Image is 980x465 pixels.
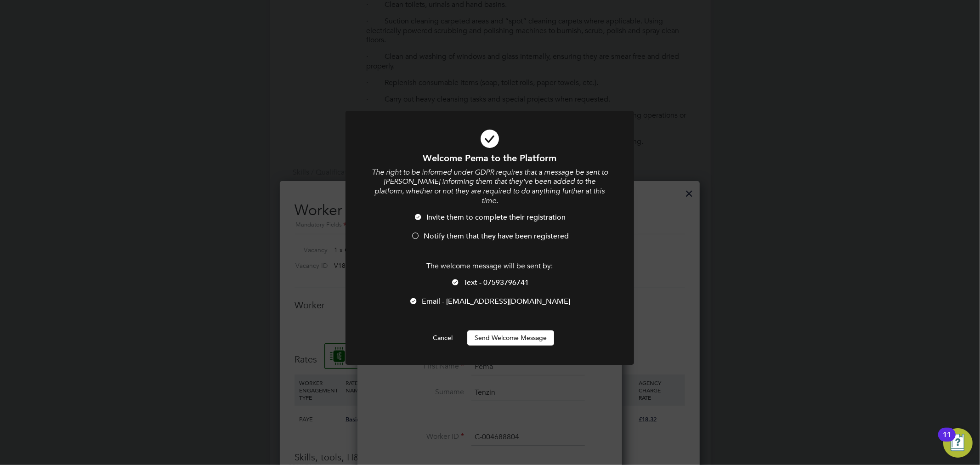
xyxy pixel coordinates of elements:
[464,278,529,287] span: Text - 07593796741
[370,261,609,271] p: The welcome message will be sent by:
[370,152,609,164] h1: Welcome Pema to the Platform
[372,168,608,205] i: The right to be informed under GDPR requires that a message be sent to [PERSON_NAME] informing th...
[943,435,951,447] div: 11
[424,232,569,241] span: Notify them that they have been registered
[425,330,460,345] button: Cancel
[422,297,571,306] span: Email - [EMAIL_ADDRESS][DOMAIN_NAME]
[427,213,566,222] span: Invite them to complete their registration
[467,330,554,345] button: Send Welcome Message
[943,428,973,458] button: Open Resource Center, 11 new notifications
